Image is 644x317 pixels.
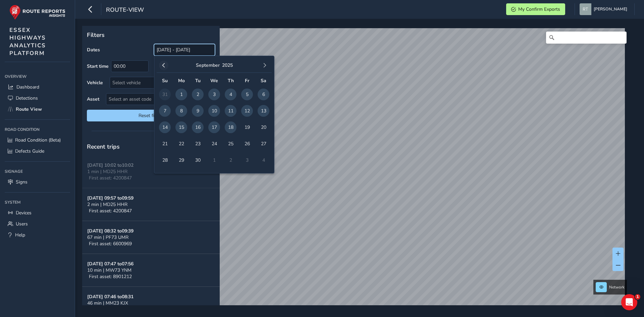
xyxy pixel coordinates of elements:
[87,96,99,102] label: Asset
[5,104,70,115] a: Route View
[15,232,25,238] span: Help
[175,154,187,166] span: 29
[258,138,269,150] span: 27
[16,221,28,227] span: Users
[208,121,220,133] span: 17
[258,89,269,100] span: 6
[87,261,133,267] strong: [DATE] 07:47 to 07:56
[87,228,133,234] strong: [DATE] 08:32 to 09:39
[89,175,132,181] span: First asset: 4200847
[15,148,44,154] span: Defects Guide
[82,254,220,287] button: [DATE] 07:47 to07:5610 min | MW73 YNMFirst asset: 8901212
[258,121,269,133] span: 20
[580,3,630,15] button: [PERSON_NAME]
[87,47,100,53] label: Dates
[159,121,171,133] span: 14
[9,26,46,57] span: ESSEX HIGHWAYS ANALYTICS PLATFORM
[175,138,187,150] span: 22
[5,229,70,241] a: Help
[241,121,253,133] span: 19
[16,179,28,185] span: Signs
[609,284,625,290] span: Network
[87,162,133,168] strong: [DATE] 10:02 to 10:02
[5,146,70,157] a: Defects Guide
[5,124,70,135] div: Road Condition
[5,218,70,229] a: Users
[87,300,128,306] span: 46 min | MM23 KJX
[241,138,253,150] span: 26
[192,138,204,150] span: 23
[210,77,218,84] span: We
[92,112,210,119] span: Reset filters
[87,80,103,86] label: Vehicle
[87,267,131,273] span: 10 min | MW73 YNM
[518,6,560,12] span: My Confirm Exports
[16,95,38,101] span: Detections
[16,106,42,112] span: Route View
[175,105,187,117] span: 8
[159,105,171,117] span: 7
[5,71,70,82] div: Overview
[82,188,220,221] button: [DATE] 09:57 to09:592 min | MD25 HHRFirst asset: 4200847
[87,31,215,39] p: Filters
[15,137,61,143] span: Road Condition (Beta)
[258,105,269,117] span: 13
[5,93,70,104] a: Detections
[178,77,185,84] span: Mo
[195,77,201,84] span: Tu
[106,6,144,15] span: route-view
[192,121,204,133] span: 16
[87,168,127,175] span: 1 min | MD25 HHR
[635,294,640,300] span: 1
[162,77,168,84] span: Su
[5,82,70,93] a: Dashboard
[87,195,133,201] strong: [DATE] 09:57 to 09:59
[175,89,187,100] span: 1
[241,105,253,117] span: 12
[192,105,204,117] span: 9
[192,154,204,166] span: 30
[228,77,234,84] span: Th
[192,89,204,100] span: 2
[261,77,266,84] span: Sa
[87,201,127,208] span: 2 min | MD25 HHR
[87,143,120,151] span: Recent trips
[208,89,220,100] span: 3
[87,110,215,121] button: Reset filters
[110,77,204,88] div: Select vehicle
[225,121,236,133] span: 18
[222,62,233,68] button: 2025
[5,135,70,146] a: Road Condition (Beta)
[89,208,132,214] span: First asset: 4200847
[5,207,70,218] a: Devices
[85,28,625,313] canvas: Map
[580,3,591,15] img: diamond-layout
[175,121,187,133] span: 15
[82,155,220,188] button: [DATE] 10:02 to10:021 min | MD25 HHRFirst asset: 4200847
[5,166,70,176] div: Signage
[159,154,171,166] span: 28
[225,138,236,150] span: 25
[82,221,220,254] button: [DATE] 08:32 to09:3967 min | PF73 UMRFirst asset: 6600969
[16,210,32,216] span: Devices
[87,234,128,241] span: 67 min | PF73 UMR
[546,32,627,44] input: Search
[16,84,39,90] span: Dashboard
[245,77,249,84] span: Fr
[225,105,236,117] span: 11
[89,273,132,280] span: First asset: 8901212
[106,94,204,105] span: Select an asset code
[5,197,70,207] div: System
[87,63,109,69] label: Start time
[89,241,132,247] span: First asset: 6600969
[196,62,220,68] button: September
[159,138,171,150] span: 21
[87,294,133,300] strong: [DATE] 07:46 to 08:31
[208,105,220,117] span: 10
[506,3,565,15] button: My Confirm Exports
[5,176,70,188] a: Signs
[621,294,637,310] iframe: Intercom live chat
[9,5,65,20] img: rr logo
[594,3,627,15] span: [PERSON_NAME]
[225,89,236,100] span: 4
